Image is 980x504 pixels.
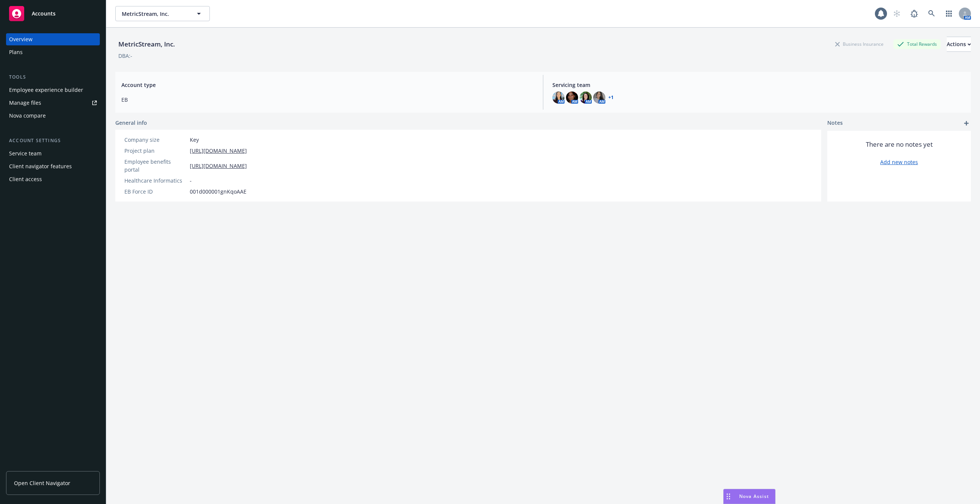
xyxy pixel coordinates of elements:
button: Nova Assist [723,489,775,504]
div: MetricStream, Inc. [115,39,178,49]
span: 001d000001gnKqoAAE [190,188,247,195]
div: Project plan [124,147,187,155]
a: Manage files [6,97,100,109]
a: Start snowing [889,6,904,21]
div: Nova compare [9,110,46,122]
span: MetricStream, Inc. [122,10,187,18]
div: Total Rewards [893,39,941,49]
div: Manage files [9,97,41,109]
a: Switch app [941,6,957,21]
a: Search [924,6,939,21]
div: Service team [9,147,42,160]
div: Company size [124,136,187,144]
div: Tools [6,73,100,81]
a: [URL][DOMAIN_NAME] [190,147,247,155]
div: Overview [9,33,33,45]
a: Report a Bug [907,6,922,21]
div: Employee benefits portal [124,158,187,174]
button: Actions [947,37,971,52]
div: Client access [9,173,42,185]
div: Plans [9,46,23,58]
button: MetricStream, Inc. [115,6,210,21]
a: Service team [6,147,100,160]
div: Employee experience builder [9,84,83,96]
a: Employee experience builder [6,84,100,96]
a: [URL][DOMAIN_NAME] [190,162,247,170]
span: EB [121,96,534,104]
a: Add new notes [880,158,918,166]
div: Healthcare Informatics [124,177,187,185]
img: photo [593,91,605,104]
a: Plans [6,46,100,58]
div: Drag to move [724,489,733,504]
a: Client navigator features [6,160,100,172]
span: Servicing team [552,81,965,89]
span: General info [115,119,147,127]
div: Client navigator features [9,160,72,172]
span: - [190,177,192,185]
span: There are no notes yet [866,140,933,149]
span: Key [190,136,199,144]
div: EB Force ID [124,188,187,195]
img: photo [580,91,592,104]
div: Business Insurance [831,39,887,49]
span: Notes [827,119,843,128]
span: Open Client Navigator [14,479,70,487]
img: photo [552,91,564,104]
a: Accounts [6,3,100,24]
a: Overview [6,33,100,45]
a: +1 [608,95,614,100]
span: Nova Assist [739,493,769,499]
span: Accounts [32,11,56,17]
a: add [962,119,971,128]
div: DBA: - [118,52,132,60]
a: Nova compare [6,110,100,122]
a: Client access [6,173,100,185]
span: Account type [121,81,534,89]
img: photo [566,91,578,104]
div: Account settings [6,137,100,144]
